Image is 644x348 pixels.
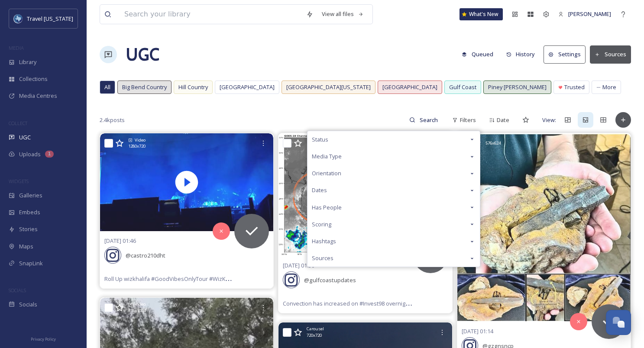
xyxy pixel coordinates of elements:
span: All [104,83,110,91]
span: Privacy Policy [31,336,56,342]
span: COLLECT [9,120,27,126]
span: Gulf Coast [449,83,476,91]
span: [DATE] 01:30 [283,261,314,269]
span: Trusted [564,83,585,91]
a: UGC [126,42,159,68]
button: Sources [590,45,631,63]
span: @ gulfcoastupdates [304,276,356,284]
span: Video [135,301,146,307]
span: Media Centres [19,92,57,100]
span: 1280 x 720 [128,143,146,149]
span: Maps [19,242,33,251]
span: Filters [460,116,476,124]
span: Video [135,137,146,143]
span: WIDGETS [9,178,29,184]
span: Roll Up wizkhalifa #GoodVibesOnlyTour #WizKhalifa #TaylorGang #rollup #GermaniaInsuranceAmphithea... [104,274,479,283]
span: 2.4k posts [100,116,125,124]
button: History [502,46,540,63]
span: [DATE] 01:14 [462,327,493,335]
a: Queued [457,46,502,63]
span: Big Bend Country [122,83,167,91]
button: Open Chat [606,310,631,335]
span: Has People [312,203,342,212]
span: Galleries [19,191,42,200]
span: Hill Country [178,83,208,91]
input: Search [415,111,443,129]
span: Media Type [312,152,342,161]
img: images%20%281%29.jpeg [14,14,23,23]
input: Search your library [120,5,302,24]
button: Settings [544,45,586,63]
span: Scoring [312,220,331,229]
span: Travel [US_STATE] [27,15,73,23]
span: SnapLink [19,259,43,267]
span: Hashtags [312,237,336,245]
span: Uploads [19,150,41,158]
video: Roll Up wizkhalifa #GoodVibesOnlyTour #WizKhalifa #TaylorGang #rollup #GermaniaInsuranceAmphithea... [100,133,273,231]
span: Status [312,135,328,144]
span: Socials [19,300,37,309]
img: Texas’ta London Kasabası ve Gizemli Çekiç 1936’da Texas’ın London kasabası yakınlarında bir çift,... [457,134,631,322]
span: [GEOGRAPHIC_DATA] [382,83,437,91]
span: [DATE] 01:46 [104,237,136,245]
span: @ castro210dht [126,251,165,259]
span: SOCIALS [9,287,26,293]
span: Orientation [312,169,341,177]
span: Library [19,58,36,66]
span: More [602,83,616,91]
div: 1 [45,151,54,158]
span: Embeds [19,208,40,216]
span: View: [542,116,556,124]
a: Settings [544,45,590,63]
span: UGC [19,133,31,142]
span: Sources [312,254,333,262]
span: 576 x 1024 [128,308,146,314]
span: [PERSON_NAME] [568,10,611,18]
img: thumbnail [100,133,273,231]
a: View all files [317,6,368,23]
a: Privacy Policy [31,333,56,344]
a: [PERSON_NAME] [554,6,615,23]
span: Collections [19,75,48,83]
button: Queued [457,46,498,63]
span: Piney [PERSON_NAME] [488,83,547,91]
span: 576 x 624 [485,140,501,146]
a: History [502,46,544,63]
img: Convection has increased on #Invest98 overnight. NHC keeps chances at 50% on their overnight upda... [278,133,452,255]
span: Carousel [307,326,324,332]
span: [GEOGRAPHIC_DATA] [220,83,275,91]
span: [GEOGRAPHIC_DATA][US_STATE] [286,83,371,91]
span: Date [497,116,509,124]
span: 720 x 720 [307,332,322,338]
span: Dates [312,186,327,194]
span: MEDIA [9,45,24,51]
span: Stories [19,225,38,233]
a: What's New [460,8,503,20]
